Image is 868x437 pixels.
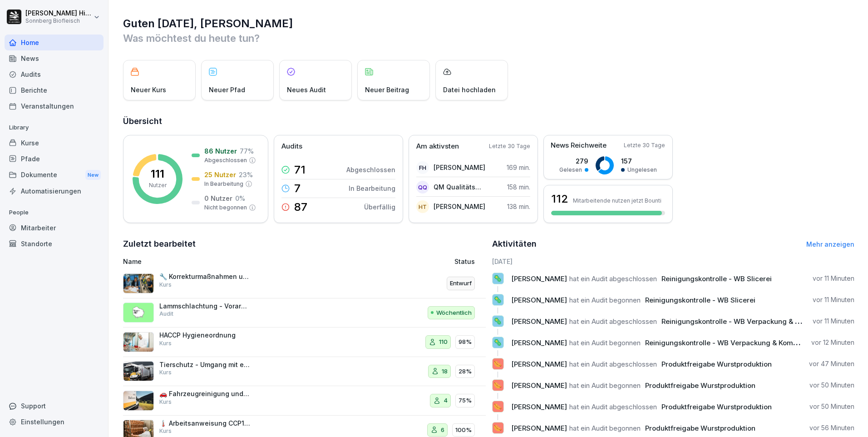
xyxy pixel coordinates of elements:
p: Kurs [159,368,172,377]
p: Was möchtest du heute tun? [123,31,854,45]
p: 18 [442,367,448,376]
p: 🌭 [493,379,502,392]
p: Kurs [159,281,172,289]
a: 🔧 Korrekturmaßnahmen und QualitätsmanagementKursEntwurf [123,269,486,298]
a: Audits [5,66,104,82]
h2: Übersicht [123,115,854,128]
p: 0 Nutzer [204,194,232,203]
p: 158 min. [507,182,530,192]
p: 🦠 [493,272,502,285]
span: Reinigungskontrolle - WB Slicerei [645,296,755,304]
div: Standorte [5,236,104,252]
p: Kurs [159,398,172,406]
a: 🐑Lammschlachtung - VorarbeitenAuditWöchentlich [123,298,486,328]
span: hat ein Audit begonnen [569,338,641,347]
p: Sonnberg Biofleisch [25,18,92,24]
p: 🌭 [493,422,502,434]
p: QM Qualitätsmanagement [434,182,486,192]
p: Letzte 30 Tage [489,142,530,150]
p: Entwurf [450,279,472,288]
a: Mitarbeiter [5,220,104,236]
a: HACCP HygieneordnungKurs11098% [123,328,486,357]
img: d4g3ucugs9wd5ibohranwvgh.png [123,273,154,293]
p: In Bearbeitung [349,184,395,193]
span: hat ein Audit begonnen [569,296,641,304]
span: [PERSON_NAME] [511,402,567,411]
p: vor 11 Minuten [813,317,854,326]
p: Library [5,120,104,135]
p: HACCP Hygieneordnung [159,331,250,339]
a: Mehr anzeigen [806,240,854,248]
p: 100% [455,426,472,435]
p: 111 [151,169,164,179]
p: 279 [559,156,588,166]
p: Lammschlachtung - Vorarbeiten [159,302,250,310]
span: hat ein Audit abgeschlossen [569,360,657,368]
p: 23 % [239,170,253,179]
p: Abgeschlossen [346,165,395,174]
p: 🔧 Korrekturmaßnahmen und Qualitätsmanagement [159,273,250,281]
div: Berichte [5,82,104,98]
div: QQ [416,181,429,194]
span: [PERSON_NAME] [511,338,567,347]
p: Datei hochladen [443,85,496,94]
p: 🦠 [493,315,502,328]
p: Status [454,257,475,266]
span: [PERSON_NAME] [511,360,567,368]
p: 87 [294,202,307,213]
p: 🦠 [493,336,502,349]
p: 71 [294,164,306,175]
p: Neues Audit [287,85,326,94]
div: Pfade [5,151,104,167]
p: Kurs [159,427,172,435]
h6: [DATE] [492,257,855,266]
span: [PERSON_NAME] [511,424,567,432]
p: Neuer Pfad [209,85,245,94]
a: Einstellungen [5,414,104,430]
p: 86 Nutzer [204,146,237,156]
p: vor 47 Minuten [809,359,854,368]
p: [PERSON_NAME] [434,202,485,211]
p: Mitarbeitende nutzen jetzt Bounti [573,197,661,204]
p: 4 [444,396,448,405]
span: hat ein Audit abgeschlossen [569,402,657,411]
p: 🐑 [132,304,145,321]
p: vor 11 Minuten [813,274,854,283]
p: vor 11 Minuten [813,295,854,304]
span: Produktfreigabe Wurstproduktion [645,424,755,432]
a: DokumenteNew [5,167,104,184]
a: Tierschutz - Umgang mit entlaufenen TierenKurs1828% [123,357,486,387]
p: vor 56 Minuten [809,423,854,432]
p: People [5,205,104,220]
span: Reinigungskontrolle - WB Slicerei [661,274,772,283]
p: 🦠 [493,293,502,306]
p: Wöchentlich [436,308,472,318]
img: xrzzrx774ak4h3u8hix93783.png [123,332,154,352]
span: Reinigungskontrolle - WB Verpackung & Kommissionierung [645,338,840,347]
span: hat ein Audit abgeschlossen [569,317,657,326]
p: 6 [441,426,444,435]
span: [PERSON_NAME] [511,274,567,283]
p: vor 50 Minuten [809,381,854,390]
p: Nutzer [149,181,167,189]
div: Dokumente [5,167,104,184]
p: [PERSON_NAME] [434,163,485,172]
p: Audits [281,141,302,152]
p: 169 min. [507,163,530,172]
div: FH [416,161,429,174]
p: 98% [459,338,472,347]
div: New [85,170,101,180]
a: News [5,50,104,66]
span: Produktfreigabe Wurstproduktion [645,381,755,390]
p: Neuer Kurs [131,85,166,94]
p: Nicht begonnen [204,204,247,212]
span: hat ein Audit begonnen [569,424,641,432]
p: 7 [294,183,301,194]
p: 28% [459,367,472,376]
p: 🌭 [493,358,502,370]
p: 🌭 [493,400,502,413]
span: Produktfreigabe Wurstproduktion [661,402,772,411]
